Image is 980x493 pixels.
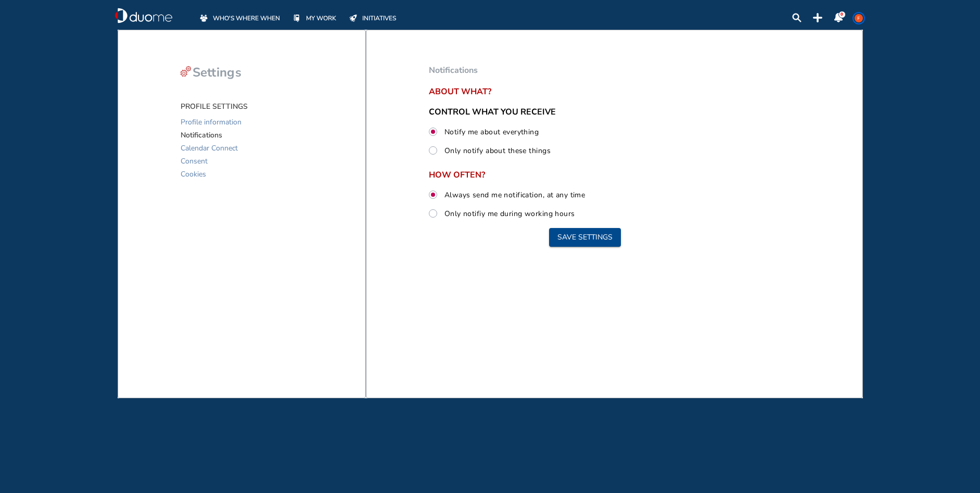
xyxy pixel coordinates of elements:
img: duome-logo-whitelogo.b0ca3abf.svg [115,8,172,23]
div: duome-logo-whitelogo [115,8,172,23]
img: mywork-off.f8bf6c09.svg [294,15,300,22]
span: MY WORK [306,13,336,23]
a: duome-logo-whitelogologo-notext [115,8,172,23]
div: mywork-off [291,12,302,23]
span: CONTROL WHAT YOU RECEIVE [429,106,556,118]
span: Calendar Connect [181,142,238,155]
img: settings-cog-red.d5cea378.svg [181,66,191,77]
a: MY WORK [291,12,336,23]
span: Cookies [181,168,206,181]
div: settings-cog-red [181,66,191,77]
span: INITIATIVES [362,13,396,23]
span: HOW OFTEN? [429,170,741,180]
span: Settings [193,64,241,81]
img: initiatives-off.b77ef7b9.svg [349,15,357,22]
span: WHO'S WHERE WHEN [213,13,280,23]
label: Only notifiy me during working hours [442,207,575,220]
div: search-lens [792,13,801,22]
button: Save settings [549,228,621,247]
div: whoswherewhen-off [198,12,209,23]
span: Consent [181,155,208,168]
span: About what? [429,87,741,96]
a: WHO'S WHERE WHEN [198,12,280,23]
img: search-lens.23226280.svg [792,13,801,22]
a: INITIATIVES [348,12,396,23]
span: Notifications [181,129,222,142]
div: plus-topbar [813,13,822,22]
span: Profile information [181,116,241,129]
div: notification-panel-on [834,13,843,22]
div: initiatives-off [348,12,359,23]
img: notification-panel-on.a48c1939.svg [834,13,843,22]
img: whoswherewhen-off.a3085474.svg [200,14,208,22]
img: plus-topbar.b126d2c6.svg [813,13,822,22]
span: PROFILE SETTINGS [181,102,248,111]
span: 0 [841,11,843,17]
span: Notifications [429,65,478,76]
label: Always send me notification, at any time [442,188,586,201]
label: Notify me about everything [442,125,539,138]
label: Only notify about these things [442,144,551,157]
